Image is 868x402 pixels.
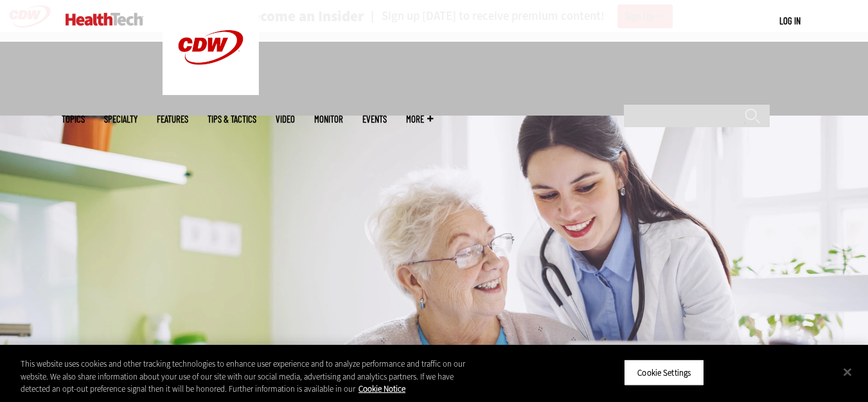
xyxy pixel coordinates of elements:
[362,114,387,124] a: Events
[314,114,343,124] a: MonITor
[779,15,801,26] a: Log in
[62,114,85,124] span: Topics
[779,14,801,28] div: User menu
[157,114,188,124] a: Features
[833,358,862,386] button: Close
[104,114,137,124] span: Specialty
[624,359,704,386] button: Cookie Settings
[276,114,295,124] a: Video
[208,114,256,124] a: Tips & Tactics
[21,358,477,396] div: This website uses cookies and other tracking technologies to enhance user experience and to analy...
[163,85,259,98] a: CDW
[406,114,433,124] span: More
[359,383,405,394] a: More information about your privacy
[66,13,143,26] img: Home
